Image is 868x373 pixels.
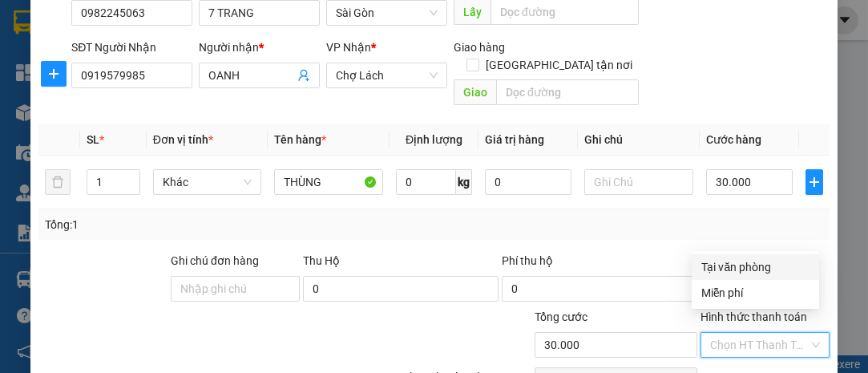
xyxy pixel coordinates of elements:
span: Tổng cước [535,310,587,323]
span: [GEOGRAPHIC_DATA] tận nơi [479,56,639,74]
label: Hình thức thanh toán [700,310,807,323]
span: Khác [163,170,252,194]
span: VP Nhận [326,41,371,54]
div: Phí thu hộ [502,252,697,276]
span: Sài Gòn [336,1,438,25]
div: Sài Gòn [14,14,142,33]
input: Ghi Chú [584,169,693,195]
span: plus [42,67,66,80]
div: Người nhận [199,39,320,56]
button: plus [805,169,823,195]
span: Giá trị hàng [485,133,544,146]
input: Dọc đường [496,79,638,105]
span: DĐ: [153,103,176,120]
input: Ghi chú đơn hàng [171,276,300,302]
span: kg [456,169,472,195]
span: Đơn vị tính [153,133,213,146]
span: Nhận: [153,15,192,32]
span: SL [87,133,99,146]
div: BA [DEMOGRAPHIC_DATA] [153,33,330,71]
span: user-add [297,69,310,82]
input: VD: Bàn, Ghế [274,169,383,195]
div: Chợ Lách [153,14,330,33]
th: Ghi chú [578,124,700,156]
div: Tổng: 1 [45,216,337,233]
label: Ghi chú đơn hàng [171,254,259,267]
span: Cước hàng [706,133,761,146]
button: delete [45,169,71,195]
span: Tên hàng [274,133,326,146]
button: plus [41,61,67,87]
div: SĐT Người Nhận [71,39,192,56]
div: Miễn phí [701,284,809,302]
span: plus [806,176,822,189]
input: 0 [485,169,571,195]
span: Giao [454,79,496,105]
span: Định lượng [406,133,462,146]
span: Chợ Lách [336,63,438,87]
div: 0795822725 [153,71,330,94]
div: Tại văn phòng [701,258,809,276]
span: Thu Hộ [303,254,340,267]
span: Giao hàng [454,41,505,54]
span: Gửi: [14,15,38,32]
span: 6 RI [176,94,218,122]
